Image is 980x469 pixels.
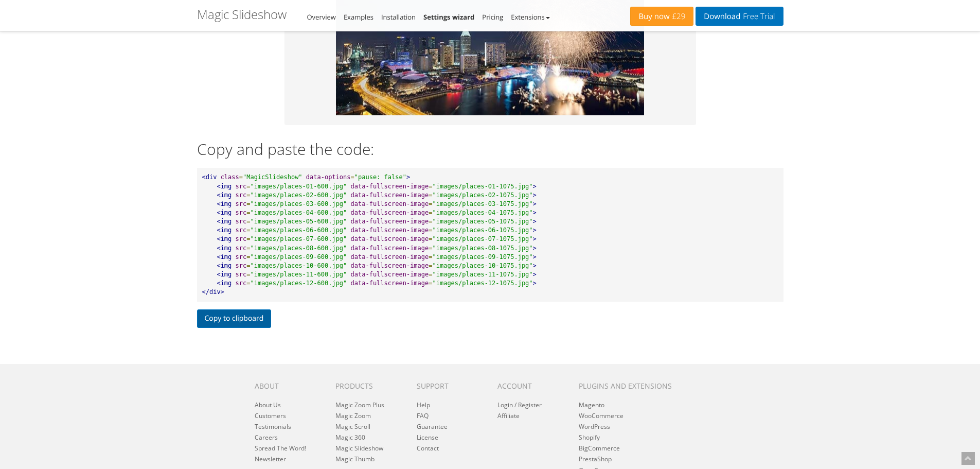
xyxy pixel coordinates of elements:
[236,280,247,287] span: src
[250,192,347,199] span: "images/places-02-600.jpg"
[429,209,432,216] span: =
[344,12,373,22] a: Examples
[246,200,250,207] span: =
[246,280,250,287] span: =
[255,382,320,390] h6: About
[417,444,439,453] a: Contact
[217,280,231,287] span: <img
[236,271,247,278] span: src
[579,382,685,390] h6: Plugins and extensions
[429,253,432,260] span: =
[255,444,306,453] a: Spread The Word!
[351,253,429,260] span: data-fullscreen-image
[236,218,247,225] span: src
[335,411,371,420] a: Magic Zoom
[236,183,247,190] span: src
[197,309,272,328] button: Copy to clipboard
[433,271,533,278] span: "images/places-11-1075.jpg"
[250,271,347,278] span: "images/places-11-600.jpg"
[417,382,482,390] h6: Support
[217,218,231,225] span: <img
[246,235,250,242] span: =
[335,433,365,442] a: Magic 360
[197,141,783,158] h2: Copy and paste the code:
[433,218,533,225] span: "images/places-05-1075.jpg"
[246,183,250,190] span: =
[217,200,231,207] span: <img
[579,455,612,463] a: PrestaShop
[217,253,231,260] span: <img
[335,401,384,409] a: Magic Zoom Plus
[217,262,231,269] span: <img
[202,288,224,296] span: </div>
[533,200,537,207] span: >
[429,183,432,190] span: =
[236,235,247,242] span: src
[306,173,351,181] span: data-options
[217,271,231,278] span: <img
[250,227,347,234] span: "images/places-06-600.jpg"
[579,411,623,420] a: WooCommerce
[433,192,533,199] span: "images/places-02-1075.jpg"
[351,192,429,199] span: data-fullscreen-image
[250,245,347,252] span: "images/places-08-600.jpg"
[497,411,520,420] a: Affiliate
[433,183,533,190] span: "images/places-01-1075.jpg"
[417,411,429,420] a: FAQ
[429,271,432,278] span: =
[381,12,416,22] a: Installation
[406,173,410,181] span: >
[351,227,429,234] span: data-fullscreen-image
[250,262,347,269] span: "images/places-10-600.jpg"
[243,173,302,181] span: "MagicSlideshow"
[236,262,247,269] span: src
[246,227,250,234] span: =
[250,183,347,190] span: "images/places-01-600.jpg"
[433,200,533,207] span: "images/places-03-1075.jpg"
[197,8,287,21] h1: Magic Slideshow
[246,209,250,216] span: =
[533,227,537,234] span: >
[429,227,432,234] span: =
[250,200,347,207] span: "images/places-03-600.jpg"
[579,433,600,442] a: Shopify
[579,444,620,453] a: BigCommerce
[246,253,250,260] span: =
[351,200,429,207] span: data-fullscreen-image
[696,7,783,26] a: DownloadFree Trial
[221,173,239,181] span: class
[250,235,347,242] span: "images/places-07-600.jpg"
[533,192,537,199] span: >
[335,422,370,431] a: Magic Scroll
[433,209,533,216] span: "images/places-04-1075.jpg"
[579,422,610,431] a: WordPress
[497,401,542,409] a: Login / Register
[433,245,533,252] span: "images/places-08-1075.jpg"
[255,433,278,442] a: Careers
[533,271,537,278] span: >
[533,218,537,225] span: >
[236,192,247,199] span: src
[351,173,354,181] span: =
[417,433,438,442] a: License
[239,173,243,181] span: =
[351,280,429,287] span: data-fullscreen-image
[579,401,604,409] a: Magento
[307,12,336,22] a: Overview
[429,192,432,199] span: =
[429,245,432,252] span: =
[250,218,347,225] span: "images/places-05-600.jpg"
[202,173,217,181] span: <div
[533,183,537,190] span: >
[630,7,693,26] a: Buy now£29
[429,262,432,269] span: =
[255,401,281,409] a: About Us
[670,12,686,21] span: £29
[217,227,231,234] span: <img
[335,455,375,463] a: Magic Thumb
[335,444,383,453] a: Magic Slideshow
[429,218,432,225] span: =
[246,245,250,252] span: =
[351,183,429,190] span: data-fullscreen-image
[351,262,429,269] span: data-fullscreen-image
